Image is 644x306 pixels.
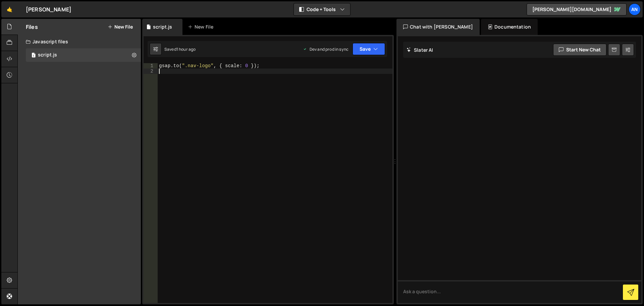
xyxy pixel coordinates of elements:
[32,53,36,58] span: 1
[527,3,627,15] a: [PERSON_NAME][DOMAIN_NAME]
[26,5,71,13] div: [PERSON_NAME]
[144,63,158,69] div: 1
[353,43,385,55] button: Save
[481,19,538,35] div: Documentation
[188,24,216,30] div: New File
[144,69,158,74] div: 2
[18,35,141,48] div: Javascript files
[26,23,38,31] h2: Files
[629,3,641,15] a: An
[1,1,18,17] a: 🤙
[294,3,350,15] button: Code + Tools
[553,44,606,56] button: Start new chat
[396,19,480,35] div: Chat with [PERSON_NAME]
[303,46,348,52] div: Dev and prod in sync
[176,46,196,52] div: 1 hour ago
[26,48,143,62] div: 16797/45948.js
[164,46,196,52] div: Saved
[153,24,172,30] div: script.js
[38,52,57,58] div: script.js
[407,47,433,53] h2: Slater AI
[108,24,133,30] button: New File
